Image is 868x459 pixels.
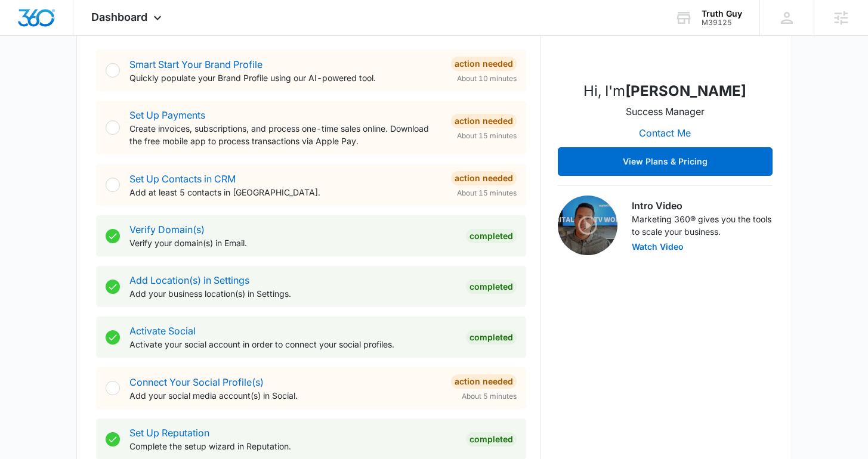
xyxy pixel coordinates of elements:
[129,173,236,185] a: Set Up Contacts in CRM
[129,389,441,402] p: Add your social media account(s) in Social.
[129,58,262,70] a: Smart Start Your Brand Profile
[129,338,456,351] p: Activate your social account in order to connect your social profiles.
[129,72,441,84] p: Quickly populate your Brand Profile using our AI-powered tool.
[558,196,617,255] img: Intro Video
[129,287,456,300] p: Add your business location(s) in Settings.
[466,229,517,243] div: Completed
[451,171,517,185] div: Action Needed
[558,147,773,176] button: View Plans & Pricing
[451,374,517,389] div: Action Needed
[627,119,703,147] button: Contact Me
[702,18,742,27] div: account id
[583,80,746,102] p: Hi, I'm
[129,274,249,286] a: Add Location(s) in Settings
[457,188,517,199] span: About 15 minutes
[129,109,205,121] a: Set Up Payments
[457,131,517,141] span: About 15 minutes
[129,376,264,388] a: Connect Your Social Profile(s)
[632,243,684,251] button: Watch Video
[626,104,705,119] p: Success Manager
[451,114,517,128] div: Action Needed
[129,427,209,439] a: Set Up Reputation
[129,224,205,235] a: Verify Domain(s)
[466,330,517,345] div: Completed
[129,325,196,337] a: Activate Social
[129,122,441,147] p: Create invoices, subscriptions, and process one-time sales online. Download the free mobile app t...
[91,11,147,23] span: Dashboard
[451,57,517,71] div: Action Needed
[466,432,517,446] div: Completed
[129,186,441,199] p: Add at least 5 contacts in [GEOGRAPHIC_DATA].
[129,237,456,249] p: Verify your domain(s) in Email.
[632,199,773,213] h3: Intro Video
[632,213,773,238] p: Marketing 360® gives you the tools to scale your business.
[466,280,517,294] div: Completed
[129,440,456,452] p: Complete the setup wizard in Reputation.
[702,9,742,18] div: account name
[457,73,517,84] span: About 10 minutes
[462,391,517,402] span: About 5 minutes
[625,82,746,100] strong: [PERSON_NAME]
